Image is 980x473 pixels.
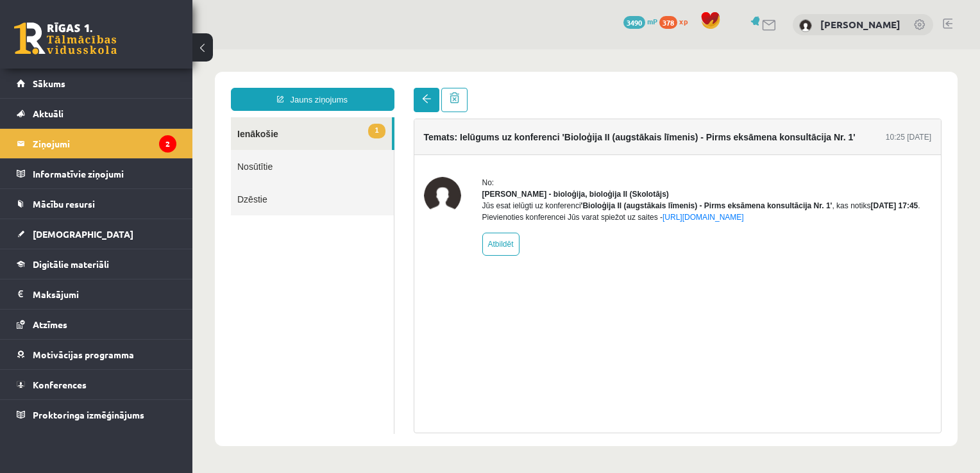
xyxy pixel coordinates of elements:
[17,340,176,369] a: Motivācijas programma
[38,133,201,166] a: Dzēstie
[693,82,739,94] div: 10:25 [DATE]
[659,16,677,29] span: 378
[33,379,87,390] span: Konferences
[799,19,812,32] img: Paula Svilāne
[647,16,657,26] span: mP
[33,228,133,240] span: [DEMOGRAPHIC_DATA]
[232,128,269,165] img: Elza Saulīte - bioloģija, bioloģija II
[33,108,63,119] span: Aktuāli
[17,370,176,399] a: Konferences
[33,349,134,360] span: Motivācijas programma
[659,16,694,26] a: 378 xp
[623,16,657,26] a: 3490 mP
[290,140,477,149] strong: [PERSON_NAME] - bioloģija, bioloģija II (Skolotājs)
[38,38,202,62] a: Jauns ziņojums
[678,152,725,161] b: [DATE] 17:45
[17,219,176,249] a: [DEMOGRAPHIC_DATA]
[290,151,739,174] div: Jūs esat ielūgti uz konferenci , kas notiks . Pievienoties konferencei Jūs varat spiežot uz saites -
[33,198,95,210] span: Mācību resursi
[38,101,201,133] a: Nosūtītie
[33,129,176,158] legend: Ziņojumi
[17,189,176,219] a: Mācību resursi
[33,159,176,188] legend: Informatīvie ziņojumi
[176,74,192,89] span: 1
[33,279,176,309] legend: Maksājumi
[17,99,176,128] a: Aktuāli
[679,16,688,26] span: xp
[470,163,552,172] a: [URL][DOMAIN_NAME]
[17,69,176,98] a: Sākums
[17,159,176,188] a: Informatīvie ziņojumi
[290,183,327,206] a: Atbildēt
[820,18,900,31] a: [PERSON_NAME]
[17,129,176,158] a: Ziņojumi2
[33,409,144,420] span: Proktoringa izmēģinājums
[14,22,117,54] a: Rīgas 1. Tālmācības vidusskola
[17,249,176,279] a: Digitālie materiāli
[389,152,640,161] b: 'Bioloģija II (augstākais līmenis) - Pirms eksāmena konsultācija Nr. 1'
[17,310,176,339] a: Atzīmes
[33,319,67,330] span: Atzīmes
[290,128,739,139] div: No:
[159,135,176,153] i: 2
[623,16,645,29] span: 3490
[33,78,65,89] span: Sākums
[232,83,663,93] h4: Temats: Ielūgums uz konferenci 'Bioloģija II (augstākais līmenis) - Pirms eksāmena konsultācija N...
[33,258,109,270] span: Digitālie materiāli
[17,279,176,309] a: Maksājumi
[38,68,199,101] a: 1Ienākošie
[17,400,176,429] a: Proktoringa izmēģinājums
